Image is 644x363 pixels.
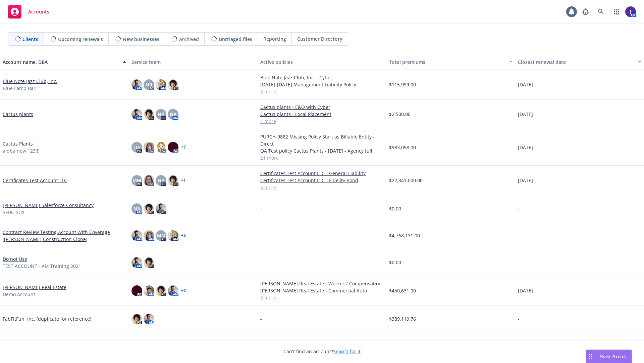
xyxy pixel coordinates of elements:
[518,259,520,266] span: -
[181,234,186,238] a: + 5
[168,79,178,90] img: photo
[586,350,632,363] button: Nova Assist
[144,203,154,214] img: photo
[168,285,178,296] img: photo
[518,177,533,184] span: [DATE]
[3,255,27,263] a: Do not Use
[123,36,159,43] span: New businesses
[518,111,533,118] span: [DATE]
[389,315,416,322] span: $389,119.76
[158,177,164,184] span: NP
[3,140,33,147] a: Cactus Plants
[3,177,67,184] a: Certificates Test Account LLC
[157,232,165,239] span: MN
[389,111,411,118] span: $2,500.00
[518,81,533,88] span: [DATE]
[260,111,384,118] a: Cactus plants - Local Placement
[518,232,520,239] span: -
[3,111,33,118] a: Cactus plants
[181,145,186,149] a: + 7
[260,294,384,301] a: 3 more
[219,36,252,43] span: Untriaged files
[131,314,142,324] img: photo
[389,259,401,266] span: $0.00
[131,109,142,120] img: photo
[144,175,154,186] img: photo
[22,36,38,43] span: Clients
[156,79,166,90] img: photo
[260,118,384,125] a: 1 more
[389,81,416,88] span: $115,999.00
[3,202,94,209] a: [PERSON_NAME] Salesforce Consultancy
[3,147,40,154] span: a dba new 123!!!
[158,111,164,118] span: NP
[260,104,384,111] a: Cactus plants - E&O with Cyber
[518,144,533,151] span: [DATE]
[389,287,416,294] span: $450,631.00
[3,78,57,85] a: Blue Note Jazz Club, Inc.
[386,54,515,70] button: Total premiums
[610,5,623,18] a: Switch app
[579,5,592,18] a: Report a Bug
[168,175,178,186] img: photo
[144,230,154,241] img: photo
[132,177,141,184] span: MM
[181,178,186,183] a: + 1
[518,287,533,294] span: [DATE]
[3,85,36,92] span: Blue Lamp Bar
[260,81,384,88] a: [DATE]-[DATE] Management Liability Policy
[260,147,384,154] a: QA Test policy Cactus Plants - [DATE] - Agency full
[3,229,126,243] a: Contract Review Testing Account With Coverage ([PERSON_NAME] Construction Clone)
[389,177,423,184] span: $22,341,000.00
[297,35,342,42] span: Customer Directory
[389,58,505,66] div: Total premiums
[134,144,140,151] span: JM
[156,285,166,296] img: photo
[146,81,152,88] span: NR
[58,36,103,43] span: Upcoming renewals
[260,177,384,184] a: Certificates Test Account LLC - Fidelity Bond
[260,205,262,212] span: -
[131,257,142,268] img: photo
[260,58,384,66] div: Active policies
[131,58,255,66] div: Service team
[144,285,154,296] img: photo
[518,315,520,322] span: -
[3,58,119,66] div: Account name, DBA
[144,257,154,268] img: photo
[283,348,361,355] span: Can't find an account?
[518,58,634,66] div: Closest renewal date
[389,232,420,239] span: $4,768,131.00
[586,350,594,363] div: Drag to move
[515,54,644,70] button: Closest renewal date
[625,6,636,17] img: photo
[170,111,176,118] span: NA
[260,259,262,266] span: -
[3,263,81,270] span: TEST ACCOUNT - AM Training 2021
[600,353,626,359] span: Nova Assist
[3,315,91,322] a: FabFitFun, Inc. (duplicate for reference)
[131,285,142,296] img: photo
[28,9,49,14] span: Accounts
[131,230,142,241] img: photo
[260,232,262,239] span: -
[133,205,140,212] span: NA
[260,133,384,147] a: PURCH-9882 Missing Policy Start as Billable Entity - Direct
[179,36,199,43] span: Archived
[389,144,416,151] span: $983,098.00
[168,142,178,153] img: photo
[260,154,384,161] a: 21 more
[131,79,142,90] img: photo
[258,54,386,70] button: Active policies
[260,280,384,287] a: [PERSON_NAME] Real Estate - Workers' Compensation
[144,142,154,153] img: photo
[181,289,186,293] a: + 2
[156,142,166,153] img: photo
[518,205,520,212] span: -
[3,209,24,216] span: SFDC-SUX
[129,54,258,70] button: Service team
